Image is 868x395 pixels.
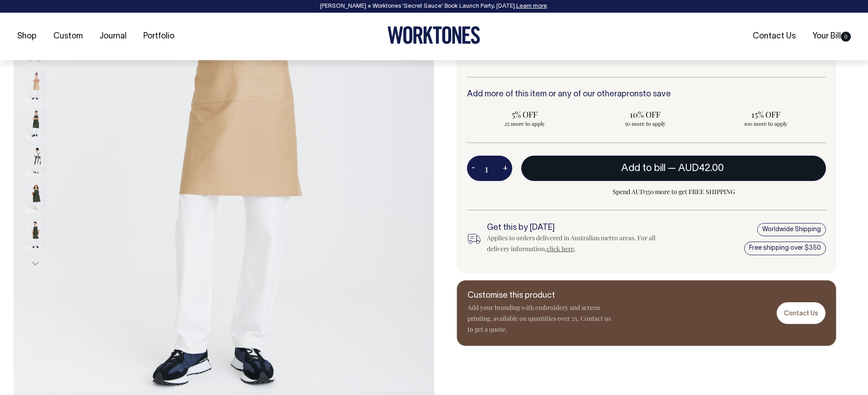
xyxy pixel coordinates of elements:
[521,186,826,197] span: Spend AUD350 more to get FREE SHIPPING
[25,182,46,214] img: olive
[14,29,40,44] a: Shop
[25,71,46,102] img: khaki
[472,109,578,120] span: 5% OFF
[712,109,819,120] span: 15% OFF
[521,156,826,181] button: Add to bill —AUD42.00
[140,29,178,44] a: Portfolio
[25,33,46,65] img: khaki
[592,109,698,120] span: 10% OFF
[708,106,823,130] input: 15% OFF 100 more to apply
[712,120,819,127] span: 100 more to apply
[9,3,859,10] div: [PERSON_NAME] × Worktones ‘Secret Sauce’ Book Launch Party, [DATE]. .
[498,159,512,177] button: +
[617,90,643,98] a: aprons
[592,120,698,127] span: 50 more to apply
[668,164,726,173] span: —
[50,29,86,44] a: Custom
[28,253,42,274] button: Next
[588,106,703,130] input: 10% OFF 50 more to apply
[467,302,612,335] p: Add your branding with embroidery and screen printing, available on quantities over 25. Contact u...
[467,159,480,177] button: -
[777,302,826,324] a: Contact Us
[487,233,663,254] div: Applies to orders delivered in Australian metro areas. For all delivery information, .
[25,108,46,139] img: olive
[621,164,665,173] span: Add to bill
[547,244,574,253] a: click here
[841,32,851,42] span: 0
[487,224,663,233] h6: Get this by [DATE]
[467,291,612,300] h6: Customise this product
[749,29,799,44] a: Contact Us
[472,120,578,127] span: 25 more to apply
[467,106,582,130] input: 5% OFF 25 more to apply
[809,29,854,44] a: Your Bill0
[25,219,46,251] img: olive
[467,90,826,99] h6: Add more of this item or any of our other to save
[516,4,547,9] a: Learn more
[96,29,130,44] a: Journal
[678,164,724,173] span: AUD42.00
[25,145,46,176] img: olive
